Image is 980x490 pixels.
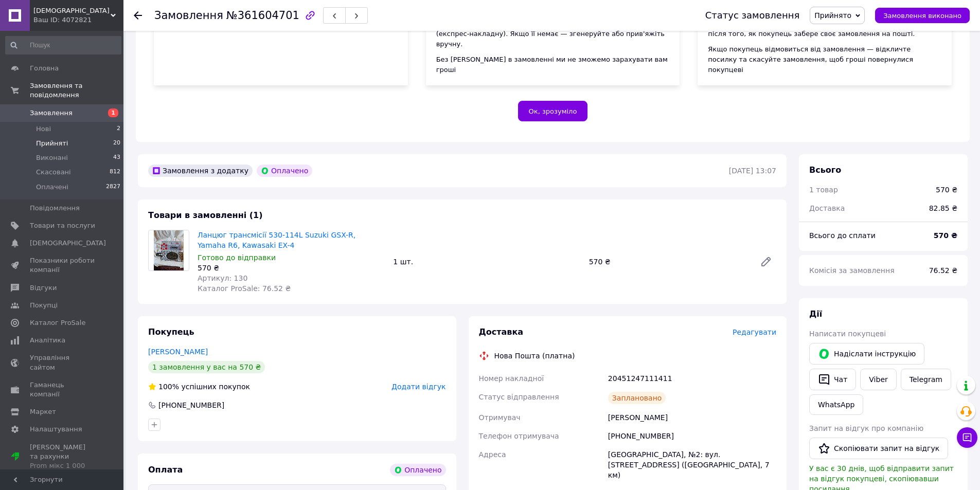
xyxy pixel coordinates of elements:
div: Оплачено [390,464,446,476]
span: Скасовані [36,168,71,177]
span: Налаштування [30,425,82,434]
span: 100% [158,383,179,391]
span: Редагувати [733,328,776,336]
span: [PERSON_NAME] та рахунки [30,443,95,471]
div: [PHONE_NUMBER] [157,400,225,410]
div: 570 ₴ [936,185,957,195]
span: 2827 [106,183,120,192]
div: Ваш ID: 4072821 [33,15,123,25]
div: 570 ₴ [198,263,385,273]
span: 20 [113,139,120,148]
div: Оплачено [257,165,312,177]
div: Повернутися назад [134,10,142,21]
span: Гаманець компанії [30,380,95,399]
span: Номер накладної [479,374,544,383]
button: Замовлення виконано [875,8,970,23]
span: Артикул: 130 [198,274,247,282]
span: 812 [110,168,120,177]
span: 76.52 ₴ [929,266,957,275]
span: Нові [36,124,51,134]
span: Покупець [148,327,194,337]
div: Якщо покупець відмовиться від замовлення — відкличте посилку та скасуйте замовлення, щоб гроші по... [708,44,941,75]
div: 1 замовлення у вас на 570 ₴ [148,361,265,373]
span: Замовлення [154,9,223,22]
div: 20451247111411 [606,369,778,388]
time: [DATE] 13:07 [729,167,776,175]
span: Отримувач [479,413,521,422]
span: 43 [113,153,120,162]
span: Каталог ProSale: 76.52 ₴ [198,284,291,293]
input: Пошук [5,36,121,55]
span: 1 товар [809,186,838,194]
a: Редагувати [756,251,776,272]
span: Управління сайтом [30,353,95,372]
span: Всього до сплати [809,231,876,240]
a: [PERSON_NAME] [148,348,208,356]
div: [GEOGRAPHIC_DATA], №2: вул. [STREET_ADDRESS] ([GEOGRAPHIC_DATA], 7 км) [606,445,778,484]
a: Viber [860,369,896,390]
span: Запит на відгук про компанію [809,424,923,432]
span: [DEMOGRAPHIC_DATA] [30,239,106,248]
div: Без [PERSON_NAME] в замовленні ми не зможемо зарахувати вам гроші [436,55,670,75]
span: Повідомлення [30,204,80,213]
div: [PHONE_NUMBER] [606,427,778,445]
span: Готово до відправки [198,253,276,262]
span: Додати відгук [391,383,446,391]
div: успішних покупок [148,382,250,392]
span: Всього [809,165,841,175]
div: 82.85 ₴ [923,197,964,220]
span: Замовлення [30,108,73,118]
span: Доставка [809,204,845,212]
span: Відгуки [30,283,57,293]
span: Прийнято [814,11,851,20]
a: Ланцюг трансмісії 530-114L Suzuki GSX-R, Yamaha R6, Kawasaki EX-4 [198,231,355,249]
span: Оплачені [36,183,68,192]
span: Написати покупцеві [809,330,886,338]
span: Ок, зрозуміло [529,107,577,115]
span: Товари та послуги [30,221,95,230]
span: Доставка [479,327,524,337]
span: Замовлення та повідомлення [30,81,123,100]
span: Статус відправлення [479,393,559,401]
span: Каталог ProSale [30,318,85,328]
span: №361604701 [226,9,299,22]
span: 1 [108,108,118,117]
span: Головна [30,64,59,73]
button: Ок, зрозуміло [518,101,588,121]
span: 2 [117,124,120,134]
button: Скопіювати запит на відгук [809,438,948,459]
button: Надіслати інструкцію [809,343,924,365]
div: [PERSON_NAME] [606,408,778,427]
span: Замовлення виконано [883,12,961,20]
span: Оплата [148,465,183,475]
span: Виконані [36,153,68,162]
div: Prom мікс 1 000 [30,461,95,470]
span: Прийняті [36,139,68,148]
div: Статус замовлення [705,10,800,21]
a: Telegram [901,369,951,390]
div: Нова Пошта (платна) [492,351,578,361]
div: Замовлення з додатку [148,165,253,177]
span: Адреса [479,450,506,459]
div: Заплановано [608,392,666,404]
span: Товари в замовленні (1) [148,210,263,220]
div: Використовуйте для відправки створену в замовленні ЕН (експрес-накладну). Якщо її немає — згенеру... [436,19,670,49]
span: VUSMOTO [33,6,111,15]
span: Телефон отримувача [479,432,559,440]
button: Чат [809,369,856,390]
span: Комісія за замовлення [809,266,895,275]
img: Ланцюг трансмісії 530-114L Suzuki GSX-R, Yamaha R6, Kawasaki EX-4 [154,230,184,270]
span: Маркет [30,407,56,416]
div: 570 ₴ [585,255,752,269]
span: Аналітика [30,336,65,345]
b: 570 ₴ [934,231,957,240]
span: Показники роботи компанії [30,256,95,275]
button: Чат з покупцем [957,427,977,448]
div: 1 шт. [389,255,584,269]
a: WhatsApp [809,394,863,415]
span: Дії [809,309,822,319]
span: Покупці [30,301,58,310]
